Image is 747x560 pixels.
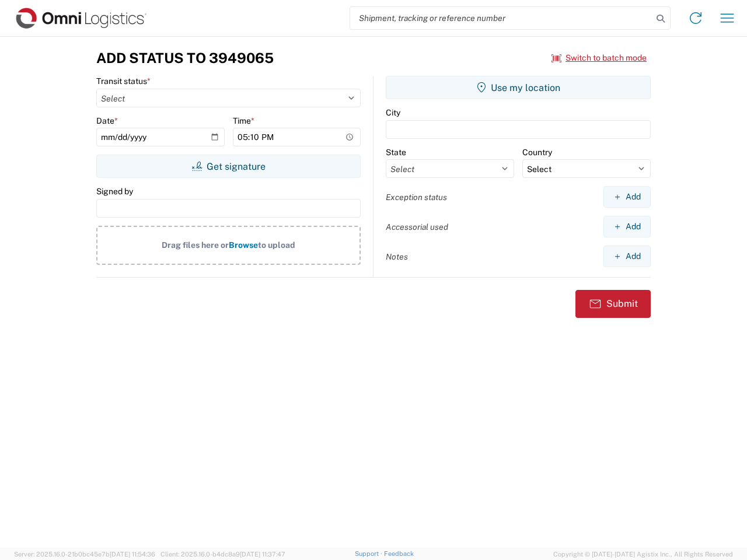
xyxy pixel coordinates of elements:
[386,147,406,157] label: State
[258,240,295,250] span: to upload
[553,549,733,559] span: Copyright © [DATE]-[DATE] Agistix Inc., All Rights Reserved
[110,551,155,558] span: [DATE] 11:54:36
[384,550,414,557] a: Feedback
[355,550,384,557] a: Support
[162,240,229,250] span: Drag files here or
[603,186,651,208] button: Add
[96,50,274,66] h3: Add Status to 3949065
[386,251,408,262] label: Notes
[14,551,155,558] span: Server: 2025.16.0-21b0bc45e7b
[233,116,254,126] label: Time
[386,76,651,99] button: Use my location
[350,7,652,29] input: Shipment, tracking or reference number
[603,216,651,237] button: Add
[229,240,258,250] span: Browse
[160,551,285,558] span: Client: 2025.16.0-b4dc8a9
[96,116,118,126] label: Date
[386,222,448,232] label: Accessorial used
[96,76,151,86] label: Transit status
[96,155,361,178] button: Get signature
[240,551,285,558] span: [DATE] 11:37:47
[522,147,552,157] label: Country
[96,186,133,197] label: Signed by
[551,48,647,68] button: Switch to batch mode
[386,107,400,118] label: City
[386,192,447,202] label: Exception status
[575,290,651,318] button: Submit
[603,246,651,267] button: Add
